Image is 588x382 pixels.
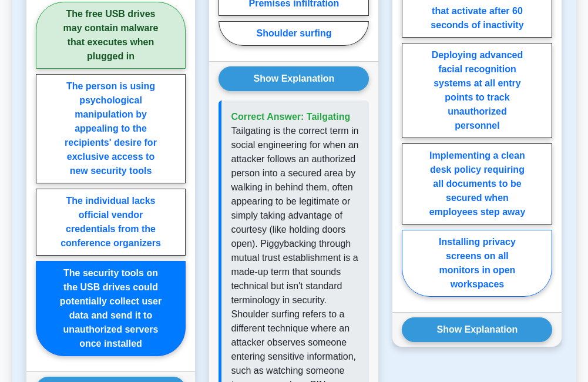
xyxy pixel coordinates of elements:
button: Show Explanation [219,66,369,91]
label: The security tools on the USB drives could potentially collect user data and send it to unauthori... [36,261,186,356]
label: Implementing a clean desk policy requiring all documents to be secured when employees step away [402,143,552,224]
button: Show Explanation [402,317,552,342]
span: Correct Answer: Tailgating [231,112,350,122]
label: The free USB drives may contain malware that executes when plugged in [36,2,186,69]
label: Shoulder surfing [219,21,369,46]
label: Installing privacy screens on all monitors in open workspaces [402,230,552,297]
label: The person is using psychological manipulation by appealing to the recipients' desire for exclusi... [36,74,186,183]
label: Deploying advanced facial recognition systems at all entry points to track unauthorized personnel [402,43,552,138]
label: The individual lacks official vendor credentials from the conference organizers [36,189,186,256]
